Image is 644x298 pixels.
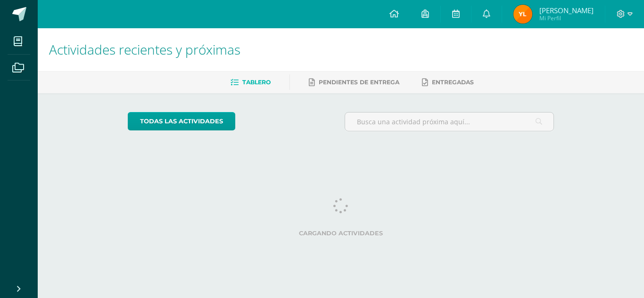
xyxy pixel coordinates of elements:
span: [PERSON_NAME] [539,6,594,15]
span: Mi Perfil [539,14,594,22]
span: Actividades recientes y próximas [49,40,240,58]
span: Pendientes de entrega [319,79,399,86]
a: Entregadas [422,75,474,90]
span: Entregadas [432,79,474,86]
a: Tablero [231,75,271,90]
label: Cargando actividades [128,230,554,237]
img: 5245e3bd8303b0d14c6bc93cd9269dd4.png [513,5,532,24]
a: todas las Actividades [128,112,235,130]
a: Pendientes de entrega [309,75,399,90]
span: Tablero [242,79,271,86]
input: Busca una actividad próxima aquí... [345,113,554,131]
